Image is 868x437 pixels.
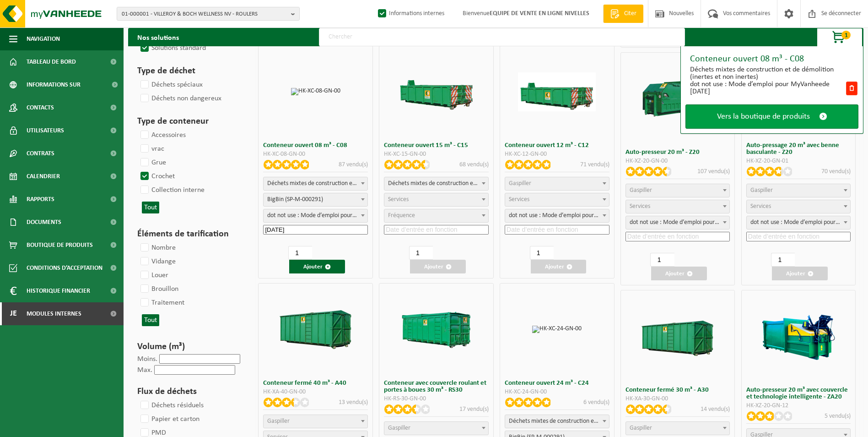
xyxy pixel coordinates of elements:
[139,399,204,412] label: Déchets résiduels
[603,5,643,23] a: Citer
[509,196,529,203] span: Services
[264,193,367,206] span: BigBin (SP-M-000291)
[139,268,168,282] label: Louer
[139,412,199,426] label: Papier et carton
[384,177,488,190] span: gemengd bouw- en sloopafval (inert en niet inert)
[139,241,176,255] label: Nombre
[490,10,589,17] strong: EQUIPE DE VENTE EN LIGNE NIVELLES
[9,302,17,325] span: Je
[388,425,410,432] span: Gaspiller
[665,271,685,277] font: Ajouter
[263,225,368,235] input: Date d’entrée en fonction
[27,142,54,165] span: Contrats
[388,212,415,219] span: Fréquence
[264,177,367,190] span: gemengd bouw- en sloopafval (inert en niet inert)
[384,142,489,149] h3: Conteneur ouvert 15 m³ - C15
[384,225,489,235] input: Date d’entrée en fonction
[117,7,300,21] button: 01-000001 - VILLEROY & BOCH WELLNESS NV - ROULERS
[409,246,433,260] input: 1
[27,165,60,188] span: Calendrier
[630,187,652,194] span: Gaspiller
[137,385,242,399] h3: Flux de déchets
[746,158,851,164] div: HK-XZ-20-GN-01
[518,72,596,111] img: HK-XC-12-GN-00
[27,279,90,302] span: Historique financier
[263,151,368,158] div: HK-XC-08-GN-00
[690,81,845,88] div: dot not use : Mode d’emploi pour MyVanheede
[139,41,206,55] label: Solutions standard
[509,180,531,187] span: Gaspiller
[27,73,106,96] span: Informations sur l’entreprise
[27,27,60,50] span: Navigation
[139,282,178,296] label: Brouillon
[27,96,54,119] span: Contacts
[288,246,312,260] input: 1
[263,177,368,191] span: gemengd bouw- en sloopafval (inert en niet inert)
[263,389,368,395] div: HK-XA-40-GN-00
[841,31,851,39] span: 1
[139,296,184,310] label: Traitement
[339,160,368,169] p: 87 vendu(s)
[139,128,186,142] label: Accessoires
[505,209,609,223] span: dot not use : Manual voor MyVanheede
[27,234,93,257] span: Boutique de produits
[142,202,159,213] button: Tout
[388,196,409,203] span: Services
[531,260,587,273] button: Ajouter
[27,119,64,142] span: Utilisateurs
[625,149,730,156] h3: Auto-presseur 20 m³ - Z20
[137,340,242,354] h3: Volume (m³)
[786,271,805,277] font: Ajouter
[701,404,730,414] p: 14 vendu(s)
[545,264,564,270] font: Ajouter
[459,160,489,169] p: 68 vendu(s)
[263,193,368,207] span: BigBin (SP-M-000291)
[625,158,730,164] div: HK-XZ-20-GN-00
[398,72,475,111] img: HK-XC-15-GN-00
[625,216,730,229] span: dot not use : Manual voor MyVanheede
[263,142,368,149] h3: Conteneur ouvert 08 m³ - C08
[139,78,203,92] label: Déchets spéciaux
[746,216,851,229] span: dot not use : Manual voor MyVanheede
[717,112,810,121] span: Vers la boutique de produits
[139,183,205,197] label: Collection interne
[746,387,851,400] h3: Auto-presseur 20 m³ avec couvercle et technologie intelligente - ZA20
[825,411,851,421] p: 5 vendu(s)
[746,142,851,156] h3: Auto-pressage 20 m³ avec benne basculante - Z20
[139,169,175,183] label: Crochet
[128,28,188,46] h2: Nos solutions
[263,209,368,223] span: dot not use : Manual voor MyVanheede
[505,142,609,149] h3: Conteneur ouvert 12 m³ - C12
[137,227,242,241] h3: Éléments de tarification
[685,104,858,129] a: Vers la boutique de produits
[505,151,609,158] div: HK-XC-12-GN-00
[771,253,795,267] input: 1
[27,302,81,325] span: Modules internes
[139,156,166,169] label: Grue
[384,177,489,191] span: gemengd bouw- en sloopafval (inert en niet inert)
[410,260,466,273] button: Ajouter
[697,167,730,176] p: 107 vendu(s)
[339,398,368,407] p: 13 vendu(s)
[530,246,554,260] input: 1
[583,398,609,407] p: 6 vendu(s)
[817,28,863,46] button: 1
[263,380,368,387] h3: Conteneur fermé 40 m³ - A40
[142,314,159,326] button: Tout
[139,92,221,105] label: Déchets non dangereux
[746,403,851,409] div: HK-XZ-20-GN-12
[747,216,851,229] span: dot not use : Manual voor MyVanheede
[27,257,102,279] span: Conditions d’acceptation
[291,88,340,95] img: HK-XC-08-GN-00
[821,167,851,176] p: 70 vendu(s)
[639,60,717,137] img: HK-XZ-20-GN-00
[27,211,61,234] span: Documents
[398,310,475,349] img: HK-RS-30-GN-00
[505,380,609,387] h3: Conteneur ouvert 24 m³ - C24
[505,389,609,395] div: HK-XC-24-GN-00
[267,418,290,425] span: Gaspiller
[630,203,650,210] span: Services
[459,404,489,414] p: 17 vendu(s)
[505,225,609,235] input: Date d’entrée en fonction
[384,396,489,402] div: HK-RS-30-GN-00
